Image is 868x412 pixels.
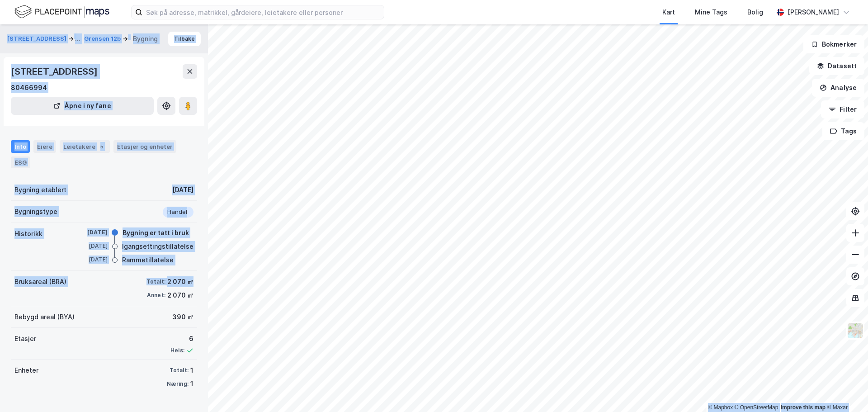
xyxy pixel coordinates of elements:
div: 2 070 ㎡ [167,290,193,301]
div: ... [75,33,80,44]
div: Leietakere [60,140,110,153]
div: [DATE] [71,242,108,250]
div: [DATE] [71,228,108,237]
iframe: Chat Widget [823,369,868,412]
div: Mine Tags [695,7,727,18]
div: Heis: [170,347,184,354]
a: Mapbox [708,404,733,411]
div: 1 [190,379,193,389]
div: 390 ㎡ [172,312,193,322]
img: Z [847,322,864,339]
button: Bokmerker [803,35,864,53]
div: Etasjer [14,333,36,344]
div: 6 [170,333,193,344]
div: Totalt: [146,278,165,285]
div: Igangsettingstillatelse [122,241,193,252]
div: Bebygd areal (BYA) [14,312,75,322]
div: Etasjer og enheter [117,142,173,151]
button: Åpne i ny fane [11,97,154,115]
a: Improve this map [781,404,826,411]
div: Info [11,140,30,153]
div: Bruksareal (BRA) [14,276,66,287]
div: [STREET_ADDRESS] [11,64,99,79]
div: Kart [662,7,675,18]
div: ESG [11,156,30,168]
button: Grensen 12b [84,34,123,43]
button: Analyse [812,79,864,97]
div: Bolig [747,7,763,18]
div: Rammetillatelse [122,255,174,265]
div: [DATE] [71,256,108,264]
div: 2 070 ㎡ [167,276,193,287]
div: [PERSON_NAME] [788,7,839,18]
div: Annet: [147,292,165,299]
div: [DATE] [172,185,193,195]
a: OpenStreetMap [735,404,778,411]
div: Næring: [167,380,189,388]
div: Bygning [133,33,158,44]
div: Bygning er tatt i bruk [123,227,189,238]
div: Historikk [14,228,42,239]
div: 1 [190,365,193,376]
img: logo.f888ab2527a4732fd821a326f86c7f29.svg [14,4,109,20]
input: Søk på adresse, matrikkel, gårdeiere, leietakere eller personer [142,5,384,19]
button: Filter [821,100,864,118]
div: 5 [97,142,106,151]
button: Tilbake [168,32,201,46]
div: Eiere [33,140,56,153]
button: Tags [822,122,864,140]
div: Bygning etablert [14,185,66,195]
div: 80466994 [11,82,47,93]
div: Enheter [14,365,38,376]
div: Totalt: [170,367,189,374]
button: Datasett [809,57,864,75]
div: Bygningstype [14,206,57,217]
button: [STREET_ADDRESS] [7,33,68,44]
